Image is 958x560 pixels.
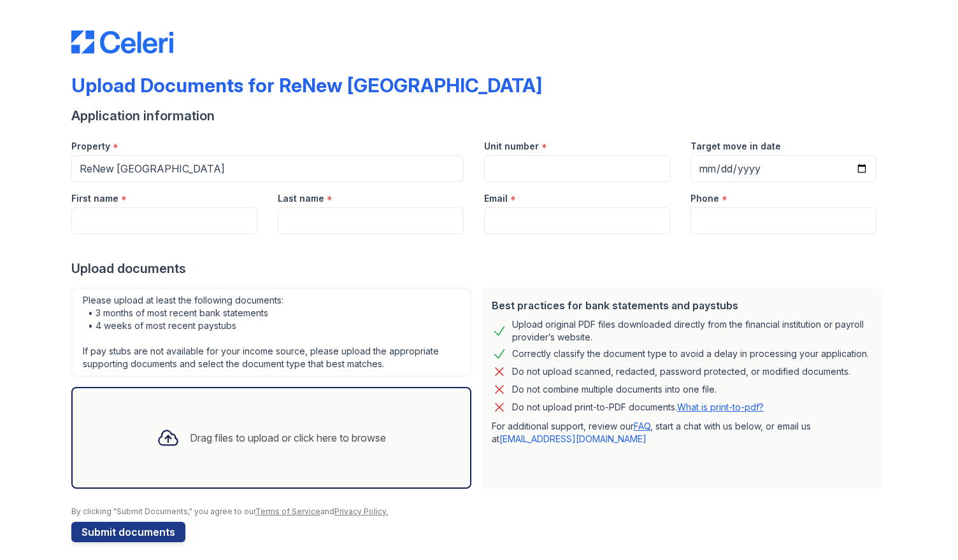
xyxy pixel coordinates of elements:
[71,522,185,542] button: Submit documents
[499,433,647,444] a: [EMAIL_ADDRESS][DOMAIN_NAME]
[71,260,887,277] div: Upload documents
[255,507,320,516] a: Terms of Service
[71,107,887,125] div: Application information
[484,192,508,205] label: Email
[492,420,871,445] p: For additional support, review our , start a chat with us below, or email us at
[71,288,471,377] div: Please upload at least the following documents: • 3 months of most recent bank statements • 4 wee...
[690,140,781,153] label: Target move in date
[334,507,388,516] a: Privacy Policy.
[71,192,118,205] label: First name
[690,192,719,205] label: Phone
[492,298,871,313] div: Best practices for bank statements and paystubs
[512,364,850,379] div: Do not upload scanned, redacted, password protected, or modified documents.
[677,402,764,412] a: What is print-to-pdf?
[71,31,173,53] img: CE_Logo_Blue-a8612792a0a2168367f1c8372b55b34899dd931a85d93a1a3d3e32e68fde9ad4.png
[71,140,110,153] label: Property
[190,430,386,445] div: Drag files to upload or click here to browse
[512,401,764,414] p: Do not upload print-to-PDF documents.
[512,346,869,361] div: Correctly classify the document type to avoid a delay in processing your application.
[484,140,539,153] label: Unit number
[71,74,542,97] div: Upload Documents for ReNew [GEOGRAPHIC_DATA]
[512,382,717,397] div: Do not combine multiple documents into one file.
[512,318,871,344] div: Upload original PDF files downloaded directly from the financial institution or payroll provider’...
[278,192,324,205] label: Last name
[71,507,887,517] div: By clicking "Submit Documents," you agree to our and
[634,421,650,431] a: FAQ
